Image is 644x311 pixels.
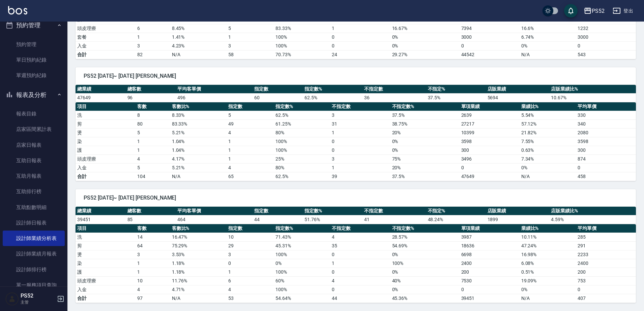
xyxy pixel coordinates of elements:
th: 項目 [76,102,136,111]
td: 753 [576,276,636,285]
td: 0 [460,163,520,172]
td: 80 % [274,128,330,137]
td: 1 [330,163,390,172]
td: 入金 [76,41,136,50]
a: 單一服務項目查詢 [3,277,65,293]
td: 1.04 % [170,137,227,146]
td: 8.33 % [170,111,227,119]
td: 2080 [576,128,636,137]
td: 2233 [576,250,636,259]
table: a dense table [76,102,636,181]
td: 1.18 % [170,259,227,268]
td: N/A [520,294,576,303]
td: 35 [330,241,390,250]
td: 5.21 % [170,163,227,172]
td: 0 % [390,146,460,154]
th: 業績比% [520,102,576,111]
div: PS52 [592,7,605,15]
td: 10.67 % [549,93,636,102]
td: 2639 [460,111,520,119]
td: 0 % [520,41,576,50]
a: 設計師排行榜 [3,262,65,277]
td: 75.29 % [170,241,227,250]
td: 0 [460,41,520,50]
td: 10399 [460,128,520,137]
th: 指定數% [274,102,330,111]
th: 業績比% [520,224,576,233]
td: 7394 [460,24,520,33]
td: 1.18 % [170,268,227,276]
a: 互助點數明細 [3,200,65,215]
td: 3 [136,250,170,259]
td: 874 [576,154,636,163]
span: PS52 [DATE]~ [DATE] [PERSON_NAME] [84,195,628,201]
th: 平均單價 [576,224,636,233]
th: 指定數 [227,224,274,233]
td: 29.27% [390,50,460,59]
td: 53 [227,294,274,303]
td: 5 [136,128,170,137]
td: 3 [330,111,390,119]
td: 49 [227,119,274,128]
td: 20 % [390,163,460,172]
a: 店家日報表 [3,137,65,153]
td: 104 [136,172,170,181]
td: 合計 [76,50,136,59]
td: 47649 [76,93,126,102]
a: 單日預約紀錄 [3,52,65,68]
td: 6.74 % [520,33,576,41]
td: 300 [576,146,636,154]
th: 總客數 [126,85,176,94]
td: 27217 [460,119,520,128]
img: Logo [8,6,27,14]
td: 1899 [486,215,549,224]
td: 100 % [274,285,330,294]
td: 3 [227,41,274,50]
th: 不指定數 [330,102,390,111]
th: 指定數 [253,207,303,215]
td: 0 % [390,137,460,146]
td: 4.59 % [549,215,636,224]
td: 1 [227,154,274,163]
td: 37.5% [390,172,460,181]
td: 64 [136,241,170,250]
td: 82 [136,50,170,59]
a: 互助月報表 [3,168,65,184]
td: 39 [330,172,390,181]
th: 總業績 [76,207,126,215]
td: 5 [227,111,274,119]
td: 1 [227,268,274,276]
p: 主管 [21,299,55,305]
td: N/A [170,294,227,303]
td: 3 [227,250,274,259]
a: 報表目錄 [3,106,65,122]
td: 護 [76,268,136,276]
img: Person [5,292,19,306]
td: 4 [227,285,274,294]
td: 51.76 % [303,215,362,224]
td: 31 [330,119,390,128]
td: 75 % [390,154,460,163]
td: 18636 [460,241,520,250]
td: 8 [136,111,170,119]
td: 16.6 % [520,24,576,33]
th: 客數比% [170,102,227,111]
th: 指定數% [303,85,362,94]
td: 4 [136,154,170,163]
button: save [564,4,578,18]
th: 指定數% [274,224,330,233]
td: 80 [136,119,170,128]
td: 16.67 % [390,24,460,33]
td: 3.53 % [170,250,227,259]
button: 報表及分析 [3,86,65,104]
td: 62.5 % [274,111,330,119]
td: 剪 [76,119,136,128]
td: 39451 [76,215,126,224]
td: 4 [330,233,390,241]
td: 24 [330,50,390,59]
td: 36 [362,93,426,102]
td: 1 [136,268,170,276]
td: 1 [330,24,390,33]
td: 3000 [460,33,520,41]
td: 11.76 % [170,276,227,285]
